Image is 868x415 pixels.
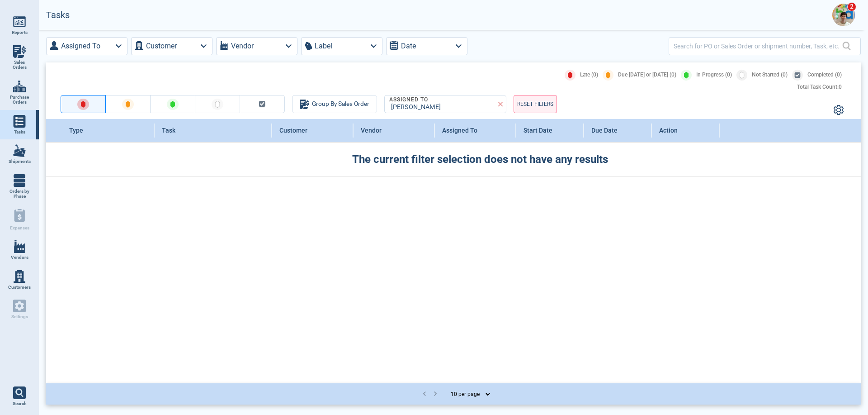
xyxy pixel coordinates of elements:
[752,72,788,78] span: Not Started (0)
[46,37,127,55] button: Assigned To
[618,72,676,78] span: Due [DATE] or [DATE] (0)
[7,189,32,199] span: Orders by Phase
[807,72,842,78] span: Completed (0)
[13,45,26,58] img: menu_icon
[13,401,27,406] span: Search
[388,104,499,111] div: [PERSON_NAME]
[361,127,382,134] span: Vendor
[7,60,32,70] span: Sales Orders
[300,99,369,110] div: Group By Sales Order
[61,40,100,52] label: Assigned To
[12,30,28,35] span: Reports
[696,72,732,78] span: In Progress (0)
[7,95,32,105] span: Purchase Orders
[231,40,254,52] label: Vendor
[847,2,856,11] span: 2
[279,127,307,134] span: Customer
[442,127,477,134] span: Assigned To
[13,115,26,128] img: menu_icon
[401,40,416,52] label: Date
[13,270,26,283] img: menu_icon
[216,37,297,55] button: Vendor
[580,72,598,78] span: Late (0)
[146,40,177,52] label: Customer
[292,95,377,113] button: Group By Sales Order
[13,80,26,93] img: menu_icon
[13,240,26,253] img: menu_icon
[832,4,855,26] img: Avatar
[11,255,28,260] span: Vendors
[13,174,26,187] img: menu_icon
[13,15,26,28] img: menu_icon
[514,95,557,113] button: RESET FILTERS
[46,10,70,20] h2: Tasks
[301,37,382,55] button: Label
[8,285,31,290] span: Customers
[386,37,467,55] button: Date
[388,97,429,103] legend: Assigned To
[524,127,552,134] span: Start Date
[659,127,678,134] span: Action
[69,127,83,134] span: Type
[13,144,26,157] img: menu_icon
[591,127,618,134] span: Due Date
[14,129,25,135] span: Tasks
[162,127,175,134] span: Task
[131,37,212,55] button: Customer
[674,39,842,52] input: Search for PO or Sales Order or shipment number, Task, etc.
[315,40,332,52] label: Label
[797,84,842,91] div: Total Task Count: 0
[419,388,441,400] nav: pagination navigation
[9,159,31,164] span: Shipments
